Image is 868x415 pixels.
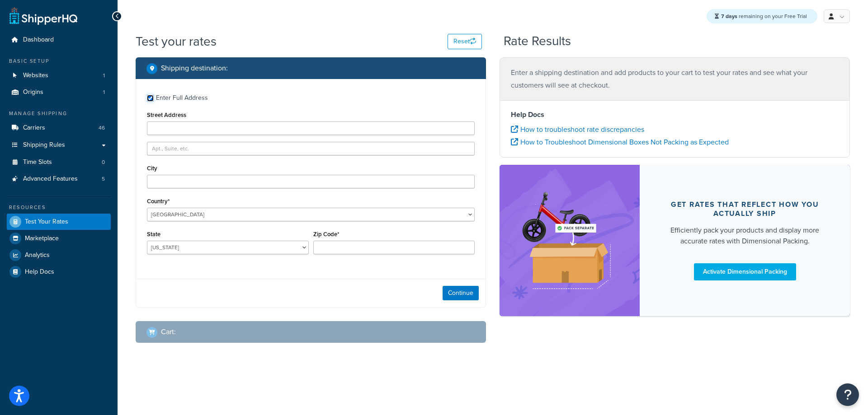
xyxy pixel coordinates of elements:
span: Origins [23,89,43,96]
a: Advanced Features5 [7,171,111,187]
a: Activate Dimensional Packing [694,263,796,280]
h1: Test your rates [136,33,217,50]
span: Websites [23,72,48,79]
span: 1 [103,89,105,96]
label: State [147,231,160,238]
label: City [147,165,157,172]
div: Get rates that reflect how you actually ship [661,200,828,218]
a: Time Slots0 [7,154,111,171]
a: Origins1 [7,84,111,101]
input: Apt., Suite, etc. [147,142,475,155]
span: Help Docs [25,268,54,276]
li: Carriers [7,120,111,136]
button: Open Resource Center [836,383,859,406]
input: Enter Full Address [147,95,154,102]
button: Reset [448,34,482,49]
span: 46 [99,124,105,132]
h2: Rate Results [504,34,571,48]
span: Dashboard [23,36,54,44]
a: How to Troubleshoot Dimensional Boxes Not Packing as Expected [511,137,729,147]
a: Dashboard [7,32,111,48]
a: Websites1 [7,67,111,84]
li: Advanced Features [7,171,111,187]
div: Efficiently pack your products and display more accurate rates with Dimensional Packing. [661,225,828,247]
div: Basic Setup [7,57,111,65]
a: Marketplace [7,230,111,247]
h4: Help Docs [511,109,839,120]
label: Street Address [147,112,186,118]
div: Enter Full Address [156,92,208,104]
span: Shipping Rules [23,141,65,149]
a: How to troubleshoot rate discrepancies [511,124,644,135]
a: Test Your Rates [7,214,111,230]
li: Origins [7,84,111,101]
li: Websites [7,67,111,84]
strong: 7 days [721,12,737,20]
a: Help Docs [7,264,111,280]
h2: Cart : [161,328,176,336]
label: Zip Code* [313,231,339,238]
span: Test Your Rates [25,218,68,226]
a: Carriers46 [7,120,111,136]
span: Marketplace [25,235,59,242]
span: 1 [103,72,105,79]
a: Shipping Rules [7,137,111,154]
span: 0 [102,159,105,166]
h2: Shipping destination : [161,64,228,72]
li: Time Slots [7,154,111,171]
span: Time Slots [23,159,52,166]
label: Country* [147,198,170,205]
div: Manage Shipping [7,110,111,117]
span: remaining on your Free Trial [721,12,807,20]
p: Enter a shipping destination and add products to your cart to test your rates and see what your c... [511,66,839,92]
span: 5 [102,175,105,183]
button: Continue [443,286,479,300]
span: Carriers [23,124,45,132]
div: Resources [7,204,111,211]
a: Analytics [7,247,111,263]
span: Analytics [25,252,50,259]
span: Advanced Features [23,175,78,183]
img: feature-image-dim-d40ad3071a2b3c8e08177464837368e35600d3c5e73b18a22c1e4bb210dc32ac.png [513,178,626,302]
